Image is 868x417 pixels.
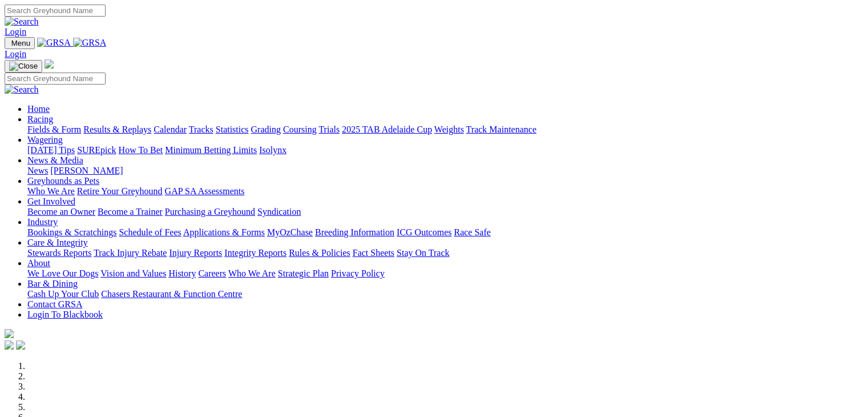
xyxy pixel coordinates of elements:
[5,37,35,49] button: Toggle navigation
[98,207,163,216] a: Become a Trainer
[397,227,451,237] a: ICG Outcomes
[165,145,257,155] a: Minimum Betting Limits
[228,268,276,278] a: Who We Are
[224,248,286,258] a: Integrity Reports
[100,268,166,278] a: Vision and Values
[27,207,863,217] div: Get Involved
[267,227,313,237] a: MyOzChase
[315,227,394,237] a: Breeding Information
[27,104,50,114] a: Home
[283,125,317,134] a: Coursing
[27,145,863,155] div: Wagering
[27,279,78,288] a: Bar & Dining
[5,17,39,27] img: Search
[27,125,863,135] div: Racing
[165,207,255,216] a: Purchasing a Greyhound
[27,166,863,176] div: News & Media
[27,248,863,258] div: Care & Integrity
[318,125,340,134] a: Trials
[5,60,42,73] button: Toggle navigation
[257,207,301,216] a: Syndication
[27,217,58,227] a: Industry
[27,238,88,247] a: Care & Integrity
[9,62,38,71] img: Close
[466,125,536,134] a: Track Maintenance
[27,186,75,196] a: Who We Are
[5,85,39,95] img: Search
[5,27,26,37] a: Login
[397,248,449,258] a: Stay On Track
[342,125,432,134] a: 2025 TAB Adelaide Cup
[278,268,329,278] a: Strategic Plan
[5,5,106,17] input: Search
[27,310,103,319] a: Login To Blackbook
[83,125,151,134] a: Results & Replays
[11,39,30,47] span: Menu
[169,248,222,258] a: Injury Reports
[183,227,265,237] a: Applications & Forms
[119,145,163,155] a: How To Bet
[5,49,26,59] a: Login
[27,145,75,155] a: [DATE] Tips
[434,125,464,134] a: Weights
[94,248,167,258] a: Track Injury Rebate
[27,125,81,134] a: Fields & Form
[77,186,163,196] a: Retire Your Greyhound
[353,248,394,258] a: Fact Sheets
[37,38,71,48] img: GRSA
[27,155,83,165] a: News & Media
[27,114,53,124] a: Racing
[168,268,196,278] a: History
[27,207,95,216] a: Become an Owner
[165,186,245,196] a: GAP SA Assessments
[50,166,123,175] a: [PERSON_NAME]
[289,248,350,258] a: Rules & Policies
[45,59,54,69] img: logo-grsa-white.png
[27,176,99,186] a: Greyhounds as Pets
[27,186,863,197] div: Greyhounds as Pets
[454,227,490,237] a: Race Safe
[27,258,50,268] a: About
[73,38,107,48] img: GRSA
[5,340,14,350] img: facebook.svg
[27,227,863,238] div: Industry
[259,145,286,155] a: Isolynx
[101,289,242,299] a: Chasers Restaurant & Function Centre
[331,268,385,278] a: Privacy Policy
[77,145,116,155] a: SUREpick
[27,268,98,278] a: We Love Our Dogs
[27,289,863,299] div: Bar & Dining
[198,268,226,278] a: Careers
[119,227,181,237] a: Schedule of Fees
[16,340,25,350] img: twitter.svg
[27,248,91,258] a: Stewards Reports
[154,125,187,134] a: Calendar
[27,299,82,309] a: Contact GRSA
[251,125,281,134] a: Grading
[27,268,863,279] div: About
[27,135,63,145] a: Wagering
[189,125,213,134] a: Tracks
[27,289,99,299] a: Cash Up Your Club
[27,166,48,175] a: News
[5,73,106,85] input: Search
[5,329,14,338] img: logo-grsa-white.png
[216,125,249,134] a: Statistics
[27,197,75,206] a: Get Involved
[27,227,116,237] a: Bookings & Scratchings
